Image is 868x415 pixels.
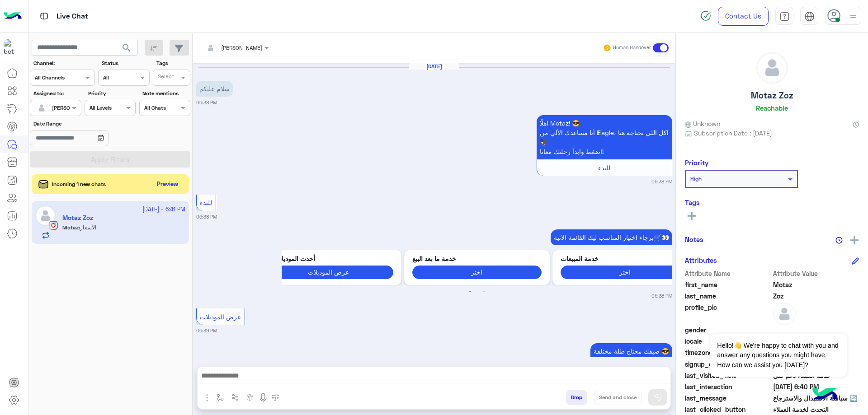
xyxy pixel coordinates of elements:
[779,11,790,22] img: tab
[835,237,843,244] img: notes
[685,269,771,278] span: Attribute Name
[551,229,672,245] p: 19/9/2025, 6:38 PM
[685,382,771,392] span: last_interaction
[757,52,788,83] img: defaultAdmin.png
[200,313,241,321] span: عرض الموديلات
[153,178,182,191] button: Preview
[156,72,174,83] div: Select
[848,11,859,22] img: profile
[33,59,94,67] label: Channel:
[196,213,217,220] small: 06:38 PM
[751,90,793,101] h5: Motaz Zoz
[773,291,859,301] span: Zoz
[685,303,771,323] span: profile_pic
[773,303,796,325] img: defaultAdmin.png
[412,266,542,279] button: اختر
[196,99,217,106] small: 06:38 PM
[561,254,690,263] p: خدمة المبيعات
[228,390,243,405] button: Trigger scenario
[537,115,672,159] p: 19/9/2025, 6:38 PM
[685,336,771,346] span: locale
[466,288,475,297] button: 1 of 2
[651,178,672,185] small: 06:38 PM
[694,128,772,138] span: Subscription Date : [DATE]
[221,44,262,51] span: [PERSON_NAME]
[809,379,841,410] img: hulul-logo.png
[116,40,138,59] button: search
[412,254,542,263] p: خدمة ما بعد البيع
[710,334,846,377] span: Hello!👋 We're happy to chat with you and answer any questions you might have. How can we assist y...
[121,42,132,53] span: search
[33,120,135,128] label: Date Range
[685,325,771,335] span: gender
[685,393,771,403] span: last_message
[685,280,771,289] span: first_name
[33,89,80,98] label: Assigned to:
[52,180,106,188] span: Incoming 1 new chats
[773,382,859,392] span: 2025-09-19T15:40:24.467Z
[773,280,859,289] span: Motaz
[88,89,135,98] label: Priority
[685,371,771,380] span: last_visited_flow
[243,390,258,405] button: create order
[756,104,788,112] h6: Reachable
[653,393,662,402] img: send message
[685,405,771,414] span: last_clicked_button
[258,392,269,403] img: send voice note
[213,390,228,405] button: select flow
[718,7,769,26] a: Contact Us
[30,151,190,168] button: Apply Filters
[4,7,22,26] img: Logo
[217,394,224,401] img: select flow
[700,10,711,21] img: spinner
[142,89,189,98] label: Note mentions
[196,327,217,334] small: 06:39 PM
[685,359,771,369] span: signup_date
[598,164,610,172] span: للبدء
[35,102,48,114] img: defaultAdmin.png
[38,10,50,22] img: tab
[773,269,859,278] span: Attribute Value
[685,198,859,206] h6: Tags
[409,63,459,70] h6: [DATE]
[685,119,720,128] span: Unknown
[561,266,690,279] button: اختر
[685,235,703,243] h6: Notes
[685,256,717,264] h6: Attributes
[200,199,212,206] span: للبدء
[685,291,771,301] span: last_name
[566,390,587,405] button: Drop
[57,10,88,23] p: Live Chat
[594,390,642,405] button: Send and close
[651,292,672,299] small: 06:38 PM
[246,394,254,401] img: create order
[804,11,815,22] img: tab
[202,392,212,403] img: send attachment
[479,288,488,297] button: 2 of 2
[264,254,393,263] p: أحدث الموديلات 👕
[685,348,771,357] span: timezone
[196,81,233,97] p: 19/9/2025, 6:38 PM
[4,39,20,56] img: 713415422032625
[775,7,793,26] a: tab
[102,59,148,67] label: Status
[773,393,859,403] span: 🔄 سياسة الاستبدال والاسترجاع
[231,394,239,401] img: Trigger scenario
[685,159,708,167] h6: Priority
[156,59,189,67] label: Tags
[850,236,859,244] img: add
[590,343,672,368] p: 19/9/2025, 6:39 PM
[272,394,279,401] img: make a call
[264,266,393,279] button: عرض الموديلات
[613,44,651,51] small: Human Handover
[773,405,859,414] span: التحدث لخدمة العملاء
